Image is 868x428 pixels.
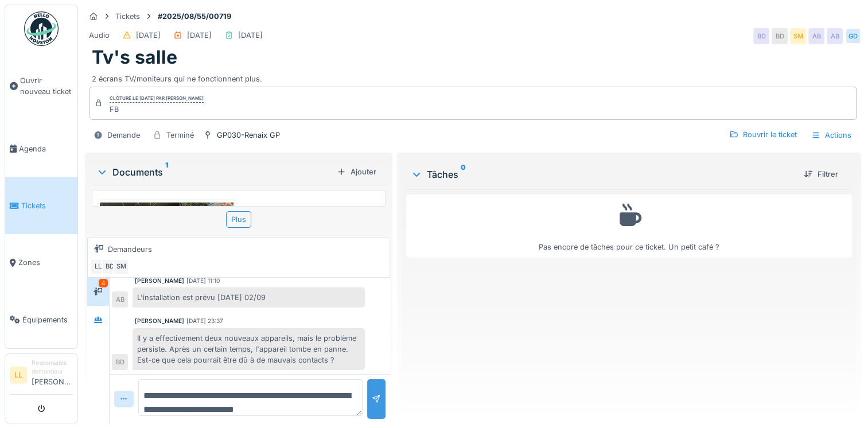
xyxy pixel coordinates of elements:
[411,168,795,181] div: Tâches
[461,168,466,181] sup: 0
[5,177,77,234] a: Tickets
[21,200,73,211] span: Tickets
[186,317,223,325] div: [DATE] 23:37
[772,28,788,44] div: BD
[32,359,73,376] div: Responsable demandeur
[113,259,129,275] div: SM
[18,257,73,268] span: Zones
[115,11,140,22] div: Tickets
[92,69,854,84] div: 2 écrans TV/moniteurs qui ne fonctionnent plus.
[5,120,77,177] a: Agenda
[92,46,177,68] h1: Tv's salle
[90,259,106,275] div: LL
[414,200,844,253] div: Pas encore de tâches pour ce ticket. Un petit café ?
[107,130,140,141] div: Demande
[19,143,73,154] span: Agenda
[10,359,73,395] a: LL Responsable demandeur[PERSON_NAME]
[845,28,861,44] div: GD
[136,30,161,41] div: [DATE]
[96,165,332,179] div: Documents
[790,28,806,44] div: SM
[217,130,280,141] div: GP030-Renaix GP
[186,277,220,285] div: [DATE] 11:10
[332,164,381,180] div: Ajouter
[753,28,769,44] div: BD
[108,244,152,255] div: Demandeurs
[110,95,204,103] div: Clôturé le [DATE] par [PERSON_NAME]
[827,28,843,44] div: AB
[102,259,118,275] div: BD
[226,211,251,228] div: Plus
[89,30,110,41] div: Audio
[112,354,128,370] div: BD
[5,291,77,348] a: Équipements
[20,75,73,97] span: Ouvrir nouveau ticket
[22,314,73,325] span: Équipements
[799,166,843,182] div: Filtrer
[5,234,77,291] a: Zones
[133,287,365,308] div: L'installation est prévu [DATE] 02/09
[135,277,184,285] div: [PERSON_NAME]
[808,28,824,44] div: AB
[238,30,263,41] div: [DATE]
[166,130,194,141] div: Terminé
[100,203,233,381] img: ss738f1tvecswdtslbikivaar4yi
[187,30,212,41] div: [DATE]
[135,317,184,325] div: [PERSON_NAME]
[32,359,73,392] li: [PERSON_NAME]
[99,279,108,287] div: 4
[165,165,168,179] sup: 1
[725,127,801,142] div: Rouvrir le ticket
[5,52,77,120] a: Ouvrir nouveau ticket
[24,11,59,46] img: Badge_color-CXgf-gQk.svg
[806,127,857,143] div: Actions
[10,367,27,384] li: LL
[153,11,236,22] strong: #2025/08/55/00719
[112,291,128,308] div: AB
[110,104,204,115] div: FB
[133,328,365,371] div: Il y a effectivement deux nouveaux appareils, mais le problème persiste. Après un certain temps, ...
